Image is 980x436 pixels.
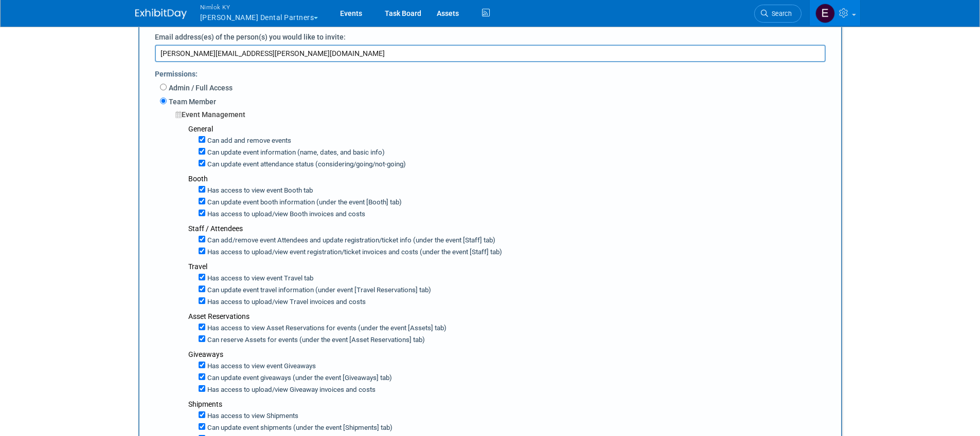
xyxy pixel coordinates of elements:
label: Can update event attendance status (considering/going/not-going) [205,160,406,169]
div: Shipments [188,399,833,409]
div: Asset Reservations [188,311,833,321]
div: Staff / Attendees [188,223,833,234]
div: Event Management [175,109,833,120]
span: Search [768,10,792,17]
label: Has access to view event Giveaways [205,362,316,371]
span: Nimlok KY [200,2,318,12]
label: Has access to upload/view event registration/ticket invoices and costs (under the event [Staff] tab) [205,248,502,257]
label: Can add/remove event Attendees and update registration/ticket info (under the event [Staff] tab) [205,236,495,245]
label: Has access to view Asset Reservations for events (under the event [Assets] tab) [205,324,447,333]
label: Has access to upload/view Travel invoices and costs [205,297,366,307]
div: Permissions: [155,65,833,82]
label: Can update event information (name, dates, and basic info) [205,148,385,158]
a: Search [754,5,801,23]
label: Email address(es) of the person(s) you would like to invite: [155,32,346,42]
label: Has access to view Shipments [205,411,298,421]
label: Has access to upload/view Booth invoices and costs [205,210,365,219]
div: Giveaways [188,349,833,359]
div: Booth [188,174,833,184]
label: Has access to view event Booth tab [205,186,313,196]
label: Can update event giveaways (under the event [Giveaways] tab) [205,373,392,383]
label: Can update event shipments (under the event [Shipments] tab) [205,423,393,433]
label: Can reserve Assets for events (under the event [Asset Reservations] tab) [205,335,425,345]
div: Travel [188,261,833,272]
label: Can update event travel information (under event [Travel Reservations] tab) [205,286,431,295]
div: General [188,124,833,134]
label: Can add and remove events [205,136,291,146]
label: Can update event booth information (under the event [Booth] tab) [205,198,402,207]
label: Has access to upload/view Giveaway invoices and costs [205,385,376,395]
img: Elizabeth Griffin [815,4,835,23]
img: ExhibitDay [135,9,187,19]
label: Team Member [167,97,216,107]
label: Admin / Full Access [167,83,233,93]
label: Has access to view event Travel tab [205,274,313,283]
